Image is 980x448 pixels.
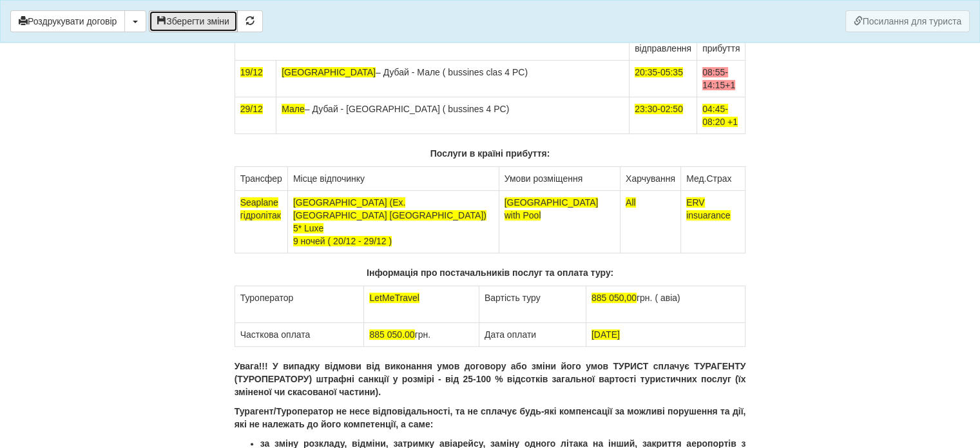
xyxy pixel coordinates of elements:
[369,329,414,340] span: 885 050.00
[240,104,263,114] span: 29/12
[364,323,479,347] td: грн.
[479,286,586,323] td: Вартість туру
[635,67,683,77] span: 20:35-05:35
[240,67,263,77] span: 19/12
[235,147,746,160] p: Послуги в країні прибуття:
[702,104,738,127] span: 04:45-08:20 +1
[276,61,629,97] td: – Дубай - Мале ( bussines clas 4 PC)
[235,405,746,431] p: Турагент/Туроператор не несе відповідальності, та не сплачує будь-які компенсації за можливі пору...
[586,286,745,323] td: грн. ( авіа)
[282,104,305,114] span: Мале
[287,167,499,191] td: Місце відпочинку
[235,323,364,347] td: Часткова оплата
[479,323,586,347] td: Дата оплати
[591,293,637,303] span: 885 050,00
[626,197,636,208] span: All
[702,67,735,90] span: 08:55-14:15+1
[240,197,281,220] span: Seaplane гідролітак
[235,167,287,191] td: Трансфер
[149,10,238,32] button: Зберегти зміни
[504,197,599,220] span: [GEOGRAPHIC_DATA] with Pool
[681,167,745,191] td: Мед.Страх
[845,10,970,32] button: Посилання для туриста
[235,286,364,323] td: Туроператор
[235,266,746,279] p: Інформація про постачальників послуг та оплата туру:
[235,360,746,398] p: Увага!!! У випадку відмови від виконання умов договору або зміни його умов ТУРИСТ сплачує ТУРАГЕН...
[620,167,680,191] td: Харчування
[276,97,629,134] td: – Дубай - [GEOGRAPHIC_DATA] ( bussines 4 PC)
[499,167,620,191] td: Умови розміщення
[282,67,376,77] span: [GEOGRAPHIC_DATA]
[369,293,419,303] span: LetMeTravel
[293,197,486,246] span: [GEOGRAPHIC_DATA] (Ex. [GEOGRAPHIC_DATA] [GEOGRAPHIC_DATA]) 5* Luxe 9 ночей ( 20/12 - 29/12 )
[635,104,683,114] span: 23:30-02:50
[10,10,125,32] button: Роздрукувати договір
[686,197,731,220] span: ERV insuarance
[591,329,620,340] span: [DATE]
